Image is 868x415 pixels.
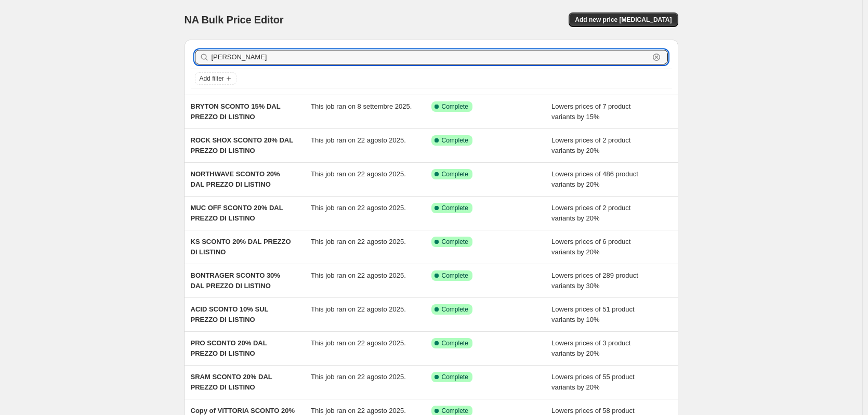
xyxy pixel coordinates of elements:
[311,204,406,212] span: This job ran on 22 agosto 2025.
[442,373,468,381] span: Complete
[191,238,291,256] span: KS SCONTO 20% DAL PREZZO DI LISTINO
[311,339,406,347] span: This job ran on 22 agosto 2025.
[200,74,224,83] span: Add filter
[195,72,236,85] button: Add filter
[311,102,412,110] span: This job ran on 8 settembre 2025.
[442,339,468,347] span: Complete
[442,305,468,314] span: Complete
[191,373,272,391] span: SRAM SCONTO 20% DAL PREZZO DI LISTINO
[311,271,406,279] span: This job ran on 22 agosto 2025.
[311,136,406,144] span: This job ran on 22 agosto 2025.
[191,305,269,323] span: ACID SCONTO 10% SUL PREZZO DI LISTINO
[651,52,662,62] button: Clear
[191,271,280,290] span: BONTRAGER SCONTO 30% DAL PREZZO DI LISTINO
[191,204,283,222] span: MUC OFF SCONTO 20% DAL PREZZO DI LISTINO
[185,14,284,25] span: NA Bulk Price Editor
[191,102,281,121] span: BRYTON SCONTO 15% DAL PREZZO DI LISTINO
[442,136,468,145] span: Complete
[551,373,635,391] span: Lowers prices of 55 product variants by 20%
[575,16,672,24] span: Add new price [MEDICAL_DATA]
[442,204,468,212] span: Complete
[311,170,406,178] span: This job ran on 22 agosto 2025.
[311,305,406,313] span: This job ran on 22 agosto 2025.
[311,238,406,245] span: This job ran on 22 agosto 2025.
[551,305,635,323] span: Lowers prices of 51 product variants by 10%
[551,204,630,222] span: Lowers prices of 2 product variants by 20%
[191,339,267,357] span: PRO SCONTO 20% DAL PREZZO DI LISTINO
[442,238,468,246] span: Complete
[551,339,630,357] span: Lowers prices of 3 product variants by 20%
[442,407,468,415] span: Complete
[551,102,630,121] span: Lowers prices of 7 product variants by 15%
[191,136,293,154] span: ROCK SHOX SCONTO 20% DAL PREZZO DI LISTINO
[191,170,280,188] span: NORTHWAVE SCONTO 20% DAL PREZZO DI LISTINO
[311,407,406,414] span: This job ran on 22 agosto 2025.
[442,102,468,111] span: Complete
[442,271,468,280] span: Complete
[311,373,406,381] span: This job ran on 22 agosto 2025.
[442,170,468,178] span: Complete
[551,170,638,188] span: Lowers prices of 486 product variants by 20%
[551,238,630,256] span: Lowers prices of 6 product variants by 20%
[569,12,678,27] button: Add new price [MEDICAL_DATA]
[551,136,630,154] span: Lowers prices of 2 product variants by 20%
[551,271,638,290] span: Lowers prices of 289 product variants by 30%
